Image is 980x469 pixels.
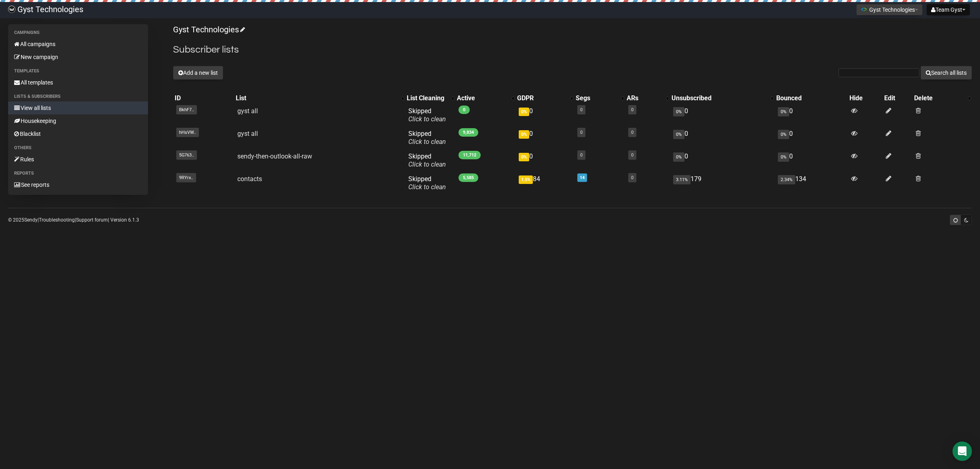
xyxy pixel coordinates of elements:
[519,108,529,116] span: 0%
[515,172,574,194] td: 84
[519,175,533,184] span: 1.5%
[776,94,846,102] div: Bounced
[8,153,148,166] a: Rules
[8,114,148,127] a: Housekeeping
[8,169,148,178] li: Reports
[517,94,566,102] div: GDPR
[580,107,583,112] a: 0
[580,175,585,180] a: 14
[670,93,775,104] th: Unsubscribed: No sort applied, activate to apply an ascending sort
[574,93,625,104] th: Segs: No sort applied, activate to apply an ascending sort
[236,94,397,102] div: List
[778,175,795,184] span: 2.34%
[408,152,446,168] span: Skipped
[778,130,789,139] span: 0%
[173,93,234,104] th: ID: No sort applied, sorting is disabled
[778,152,789,162] span: 0%
[631,175,634,180] a: 0
[8,66,148,76] li: Templates
[914,94,964,102] div: Delete
[953,442,972,461] div: Open Intercom Messenger
[455,93,515,104] th: Active: No sort applied, activate to apply an ascending sort
[173,66,223,80] button: Add a new list
[672,94,767,102] div: Unsubscribed
[457,94,507,102] div: Active
[515,104,574,127] td: 0
[408,161,446,168] a: Click to clean
[921,66,972,80] button: Search all lists
[673,107,684,116] span: 0%
[176,128,199,137] span: hHsVW..
[631,130,634,135] a: 0
[458,106,470,114] span: 0
[670,149,775,172] td: 0
[8,215,139,224] p: © 2025 | | | Version 6.1.3
[39,217,75,223] a: Troubleshooting
[76,217,108,223] a: Support forum
[234,93,405,104] th: List: No sort applied, activate to apply an ascending sort
[408,107,446,123] span: Skipped
[408,183,446,191] a: Click to clean
[775,172,848,194] td: 134
[849,94,881,102] div: Hide
[173,42,972,57] h2: Subscriber lists
[631,152,634,158] a: 0
[8,127,148,140] a: Blacklist
[775,149,848,172] td: 0
[856,4,923,15] button: Gyst Technologies
[519,153,529,161] span: 0%
[625,93,670,104] th: ARs: No sort applied, activate to apply an ascending sort
[458,151,481,159] span: 11,712
[176,150,197,160] span: 5G763..
[408,130,446,146] span: Skipped
[775,93,848,104] th: Bounced: No sort applied, sorting is disabled
[176,173,196,182] span: 9RYrx..
[673,152,684,162] span: 0%
[176,105,197,114] span: BkhF7..
[24,217,38,223] a: Sendy
[515,127,574,149] td: 0
[408,138,446,146] a: Click to clean
[458,173,478,182] span: 5,585
[515,93,574,104] th: GDPR: No sort applied, activate to apply an ascending sort
[673,175,691,184] span: 3.11%
[580,130,583,135] a: 0
[912,93,972,104] th: Delete: No sort applied, activate to apply an ascending sort
[237,130,258,137] a: gyst all
[8,143,148,153] li: Others
[237,152,312,160] a: sendy-then-outlook-all-raw
[627,94,662,102] div: ARs
[237,107,258,115] a: gyst all
[408,175,446,191] span: Skipped
[173,25,244,34] a: Gyst Technologies
[673,130,684,139] span: 0%
[883,93,912,104] th: Edit: No sort applied, sorting is disabled
[576,94,617,102] div: Segs
[405,93,455,104] th: List Cleaning: No sort applied, activate to apply an ascending sort
[670,127,775,149] td: 0
[8,51,148,63] a: New campaign
[670,104,775,127] td: 0
[8,6,15,13] img: 4bbcbfc452d929a90651847d6746e700
[775,127,848,149] td: 0
[8,38,148,51] a: All campaigns
[8,101,148,114] a: View all lists
[175,94,232,102] div: ID
[884,94,911,102] div: Edit
[670,172,775,194] td: 179
[407,94,447,102] div: List Cleaning
[8,76,148,89] a: All templates
[848,93,883,104] th: Hide: No sort applied, sorting is disabled
[631,107,634,112] a: 0
[458,128,478,137] span: 9,834
[775,104,848,127] td: 0
[237,175,262,183] a: contacts
[8,92,148,101] li: Lists & subscribers
[515,149,574,172] td: 0
[778,107,789,116] span: 0%
[8,28,148,38] li: Campaigns
[408,115,446,123] a: Click to clean
[927,4,970,15] button: Team Gyst
[8,178,148,191] a: See reports
[519,130,529,139] span: 0%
